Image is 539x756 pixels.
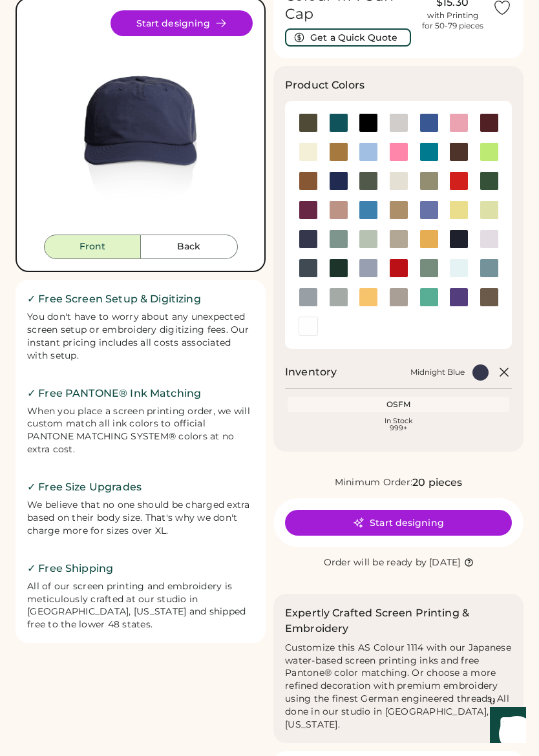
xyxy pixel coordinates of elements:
button: Get a Quick Quote [285,28,411,47]
div: You don't have to worry about any unexpected screen setup or embroidery digitizing fees. Our inst... [27,311,254,362]
div: 20 pieces [412,475,462,490]
h2: ✓ Free Shipping [27,561,254,576]
img: 1114 - Midnight Blue Front Image [28,10,253,235]
div: Order will be ready by [324,556,427,569]
button: Front [44,235,141,259]
div: We believe that no one should be charged extra based on their body size. That's why we don't char... [27,499,254,538]
button: Start designing [285,510,512,536]
h3: Product Colors [285,78,365,93]
div: 1114 Style Image [28,10,253,235]
h2: ✓ Free PANTONE® Ink Matching [27,386,254,401]
div: OSFM [290,399,507,410]
h2: ✓ Free Size Upgrades [27,479,254,495]
div: When you place a screen printing order, we will custom match all ink colors to official PANTONE M... [27,405,254,457]
div: Midnight Blue [410,367,465,377]
div: All of our screen printing and embroidery is meticulously crafted at our studio in [GEOGRAPHIC_DA... [27,580,254,632]
div: Minimum Order: [335,476,413,489]
iframe: Front Chat [478,698,533,753]
button: Back [141,235,238,259]
h2: ✓ Free Screen Setup & Digitizing [27,291,254,307]
div: [DATE] [429,556,461,569]
h2: Inventory [285,364,337,380]
div: Customize this AS Colour 1114 with our Japanese water-based screen printing inks and free Pantone... [285,642,512,731]
button: Start designing [111,10,253,36]
div: In Stock 999+ [290,417,507,432]
div: with Printing for 50-79 pieces [422,10,483,31]
h2: Expertly Crafted Screen Printing & Embroidery [285,605,512,636]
